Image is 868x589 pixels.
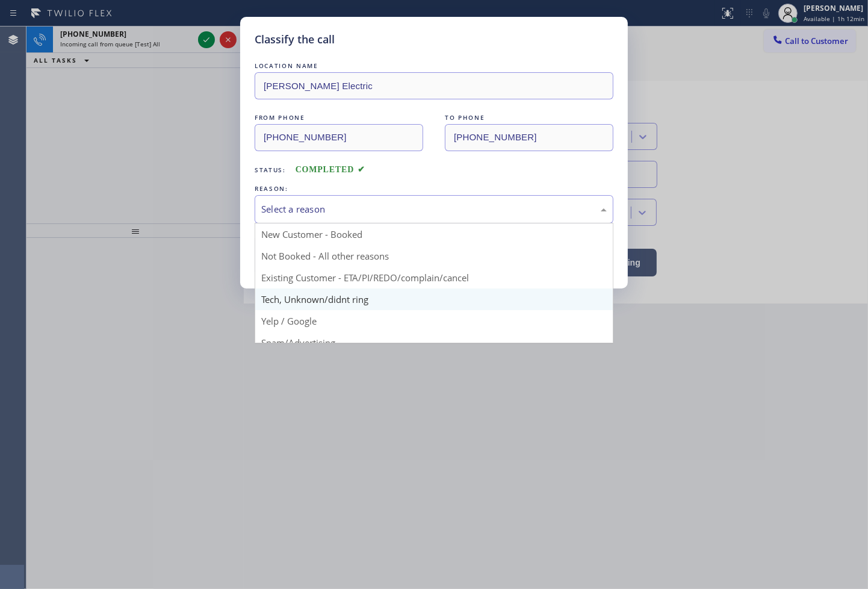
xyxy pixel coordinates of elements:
[255,31,335,48] h5: Classify the call
[255,60,613,72] div: LOCATION NAME
[255,332,613,354] div: Spam/Advertising
[445,111,613,124] div: TO PHONE
[255,267,613,288] div: Existing Customer - ETA/PI/REDO/complain/cancel
[255,223,613,245] div: New Customer - Booked
[255,288,613,310] div: Tech, Unknown/didnt ring
[255,182,613,195] div: REASON:
[255,111,423,124] div: FROM PHONE
[296,165,365,174] span: COMPLETED
[445,124,613,151] input: To phone
[255,245,613,267] div: Not Booked - All other reasons
[255,124,423,151] input: From phone
[255,310,613,332] div: Yelp / Google
[255,166,286,174] span: Status:
[261,202,607,216] div: Select a reason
